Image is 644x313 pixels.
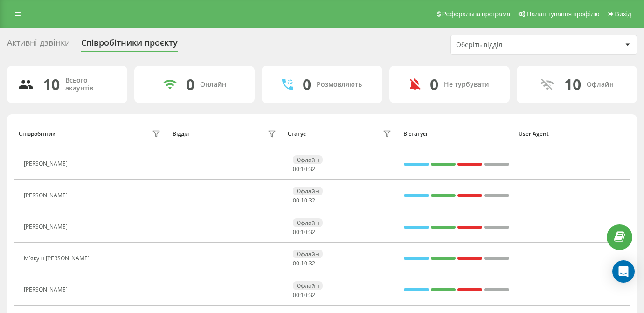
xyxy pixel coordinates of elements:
span: 10 [301,165,307,173]
div: Відділ [173,131,189,137]
div: Офлайн [293,218,323,227]
span: 00 [293,291,299,299]
div: 0 [186,76,194,93]
div: Статус [288,131,306,137]
div: М'якуш [PERSON_NAME] [24,255,92,262]
div: Офлайн [293,250,323,258]
div: Офлайн [587,81,614,89]
div: Розмовляють [317,81,362,89]
div: Співробітник [19,131,55,137]
div: [PERSON_NAME] [24,223,70,230]
div: Співробітники проєкту [81,38,178,52]
div: Офлайн [293,155,323,164]
span: 10 [301,291,307,299]
div: Не турбувати [444,81,489,89]
span: 10 [301,259,307,267]
div: 10 [43,76,60,93]
div: Офлайн [293,281,323,290]
div: : : [293,229,315,236]
span: 10 [301,228,307,236]
span: 00 [293,259,299,267]
div: Всього акаунтів [65,77,116,92]
div: В статусі [403,131,510,137]
span: 32 [309,291,315,299]
span: 00 [293,165,299,173]
div: Активні дзвінки [7,38,70,52]
div: Open Intercom Messenger [612,260,635,283]
div: [PERSON_NAME] [24,286,70,293]
span: 00 [293,196,299,204]
div: 0 [430,76,438,93]
div: [PERSON_NAME] [24,160,70,167]
div: : : [293,166,315,173]
span: 10 [301,196,307,204]
span: 32 [309,228,315,236]
span: Реферальна програма [442,10,511,18]
div: Онлайн [200,81,226,89]
span: 00 [293,228,299,236]
div: 10 [564,76,581,93]
div: 0 [303,76,311,93]
span: Вихід [615,10,631,18]
div: Офлайн [293,187,323,195]
span: Налаштування профілю [526,10,599,18]
span: 32 [309,259,315,267]
span: 32 [309,196,315,204]
span: 32 [309,165,315,173]
div: Оберіть відділ [456,41,568,49]
div: : : [293,292,315,299]
div: User Agent [519,131,625,137]
div: [PERSON_NAME] [24,192,70,199]
div: : : [293,260,315,267]
div: : : [293,197,315,204]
